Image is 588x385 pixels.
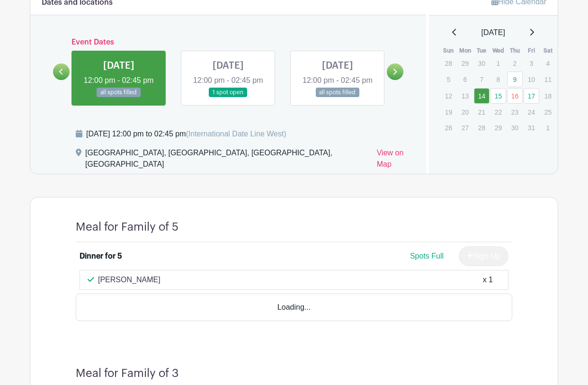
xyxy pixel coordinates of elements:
[540,105,556,119] p: 25
[507,72,523,87] a: 9
[507,56,523,71] p: 2
[507,120,523,135] p: 30
[507,105,523,119] p: 23
[186,130,286,138] span: (International Date Line West)
[490,88,506,104] a: 15
[85,147,369,174] div: [GEOGRAPHIC_DATA], [GEOGRAPHIC_DATA], [GEOGRAPHIC_DATA], [GEOGRAPHIC_DATA]
[441,120,456,135] p: 26
[490,105,506,119] p: 22
[457,120,473,135] p: 27
[490,72,506,87] p: 8
[474,120,490,135] p: 28
[474,56,490,71] p: 30
[457,46,473,55] th: Mon
[524,72,539,87] p: 10
[457,56,473,71] p: 29
[490,56,506,71] p: 1
[70,38,387,47] h6: Event Dates
[540,72,556,87] p: 11
[76,220,178,234] h4: Meal for Family of 5
[457,72,473,87] p: 6
[540,46,556,55] th: Sat
[490,46,507,55] th: Wed
[524,120,539,135] p: 31
[98,274,160,286] p: [PERSON_NAME]
[474,72,490,87] p: 7
[474,105,490,119] p: 21
[377,147,415,174] a: View on Map
[490,120,506,135] p: 29
[473,46,490,55] th: Tue
[540,120,556,135] p: 1
[86,128,286,140] div: [DATE] 12:00 pm to 02:45 pm
[524,88,539,104] a: 17
[440,46,457,55] th: Sun
[441,56,456,71] p: 28
[507,46,523,55] th: Thu
[457,105,473,119] p: 20
[76,367,178,380] h4: Meal for Family of 3
[523,46,540,55] th: Fri
[483,274,493,286] div: x 1
[540,89,556,103] p: 18
[441,105,456,119] p: 19
[524,56,539,71] p: 3
[410,252,444,260] span: Spots Full
[474,88,490,104] a: 14
[441,89,456,103] p: 12
[507,88,523,104] a: 16
[80,251,122,262] div: Dinner for 5
[540,56,556,71] p: 4
[481,27,505,38] span: [DATE]
[441,72,456,87] p: 5
[457,89,473,103] p: 13
[524,105,539,119] p: 24
[76,294,512,321] div: Loading...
